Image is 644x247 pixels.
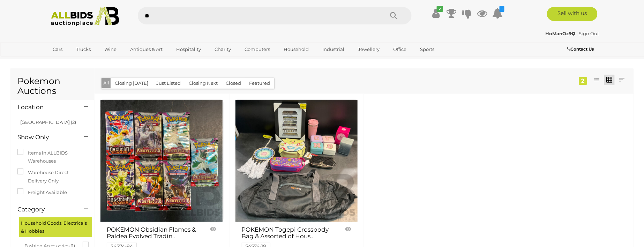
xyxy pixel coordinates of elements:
img: Allbids.com.au [47,7,123,26]
h1: Pokemon Auctions [17,76,87,96]
a: Cars [48,44,67,55]
div: 2 [579,77,587,85]
a: Jewellery [353,44,384,55]
b: Contact Us [568,46,594,52]
a: Office [389,44,411,55]
a: 1 [492,7,503,20]
div: Household Goods, Electricals & Hobbies [19,217,92,237]
strong: HoManOz9 [546,31,576,36]
a: Charity [210,44,235,55]
h4: Category [17,206,74,213]
img: POKEMON Togepi Crossbody Bag & Assorted of Household Items Includes Candle, Jewellery Box and Mor... [235,100,358,222]
a: [GEOGRAPHIC_DATA] [48,55,107,67]
a: Sell with us [547,7,598,21]
a: Household [279,44,313,55]
h4: Show Only [17,134,74,141]
label: Items in ALLBIDS Warehouses [17,149,87,165]
button: Closing Next [185,78,222,89]
a: ✔ [431,7,441,20]
a: Trucks [72,44,95,55]
button: All [102,78,111,88]
a: Antiques & Art [126,44,167,55]
label: Freight Available [17,188,67,196]
button: Closed [222,78,245,89]
a: Hospitality [172,44,205,55]
a: Industrial [318,44,349,55]
a: POKEMON Togepi Crossbody Bag & Assorted of Household Items Includes Candle, Jewellery Box and Mor... [235,99,359,222]
button: Just Listed [152,78,185,89]
h4: Location [17,104,74,111]
a: HoManOz9 [546,31,577,36]
button: Featured [245,78,274,89]
a: Wine [100,44,121,55]
label: Warehouse Direct - Delivery Only [17,169,87,185]
a: Computers [240,44,275,55]
button: Closing [DATE] [111,78,152,89]
img: POKEMON Obsidian Flames & Paldea Evolved Trading Card Game - Total 7Pk [100,100,223,222]
a: POKEMON Obsidian Flames & Paldea Evolved Trading Card Game - Total 7Pk [100,99,224,222]
a: Sports [415,44,439,55]
button: Search [377,7,412,24]
i: 1 [500,6,504,12]
a: [GEOGRAPHIC_DATA] (2) [20,119,76,125]
a: Contact Us [568,45,596,53]
i: ✔ [437,6,443,12]
a: Sign Out [579,31,599,36]
span: | [577,31,578,36]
